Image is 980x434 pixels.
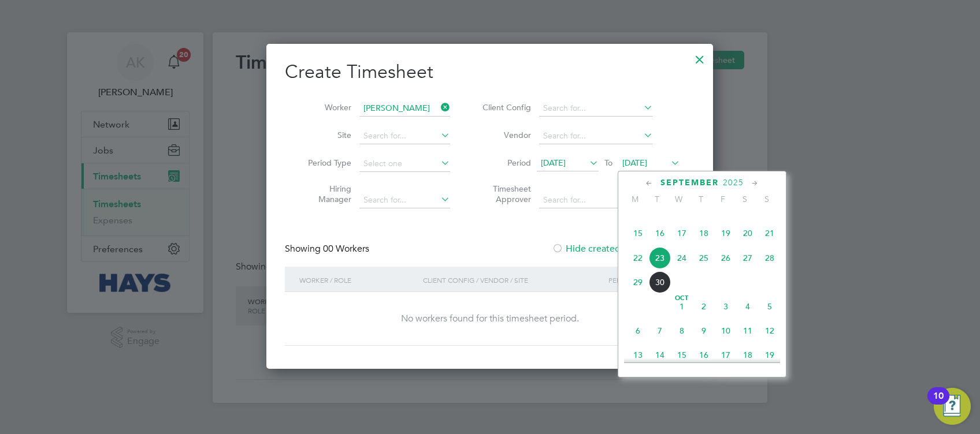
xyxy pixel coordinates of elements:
[296,267,420,293] div: Worker / Role
[285,60,695,84] h2: Create Timesheet
[737,222,759,244] span: 20
[299,158,351,168] label: Period Type
[715,295,737,317] span: 3
[299,102,351,113] label: Worker
[627,271,649,293] span: 29
[539,100,653,117] input: Search for...
[359,192,450,208] input: Search for...
[693,344,715,366] span: 16
[693,247,715,269] span: 25
[299,184,351,204] label: Hiring Manager
[299,130,351,140] label: Site
[649,271,671,293] span: 30
[479,184,531,204] label: Timesheet Approver
[934,388,971,425] button: Open Resource Center, 10 new notifications
[759,295,781,317] span: 5
[541,158,566,168] span: [DATE]
[627,344,649,366] span: 13
[737,247,759,269] span: 27
[627,320,649,342] span: 6
[649,320,671,342] span: 7
[624,194,646,204] span: M
[420,267,606,293] div: Client Config / Vendor / Site
[715,247,737,269] span: 26
[693,295,715,317] span: 2
[715,222,737,244] span: 19
[552,243,669,255] label: Hide created timesheets
[627,222,649,244] span: 15
[737,320,759,342] span: 11
[479,102,531,113] label: Client Config
[601,155,616,170] span: To
[671,320,693,342] span: 8
[671,247,693,269] span: 24
[359,100,450,117] input: Search for...
[668,194,690,204] span: W
[479,158,531,168] label: Period
[671,222,693,244] span: 17
[737,295,759,317] span: 4
[479,130,531,140] label: Vendor
[627,247,649,269] span: 22
[296,313,683,325] div: No workers found for this timesheet period.
[649,344,671,366] span: 14
[759,222,781,244] span: 21
[671,295,693,317] span: 1
[759,344,781,366] span: 19
[285,243,372,255] div: Showing
[759,247,781,269] span: 28
[671,295,693,301] span: Oct
[723,178,744,188] span: 2025
[606,267,683,293] div: Period
[756,194,778,204] span: S
[622,158,647,168] span: [DATE]
[671,344,693,366] span: 15
[715,344,737,366] span: 17
[323,243,369,255] span: 00 Workers
[539,128,653,144] input: Search for...
[933,396,944,411] div: 10
[690,194,712,204] span: T
[359,156,450,172] input: Select one
[649,222,671,244] span: 16
[734,194,756,204] span: S
[759,320,781,342] span: 12
[693,320,715,342] span: 9
[737,344,759,366] span: 18
[359,128,450,144] input: Search for...
[539,192,653,208] input: Search for...
[693,222,715,244] span: 18
[660,178,719,188] span: September
[646,194,668,204] span: T
[715,320,737,342] span: 10
[712,194,734,204] span: F
[649,247,671,269] span: 23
